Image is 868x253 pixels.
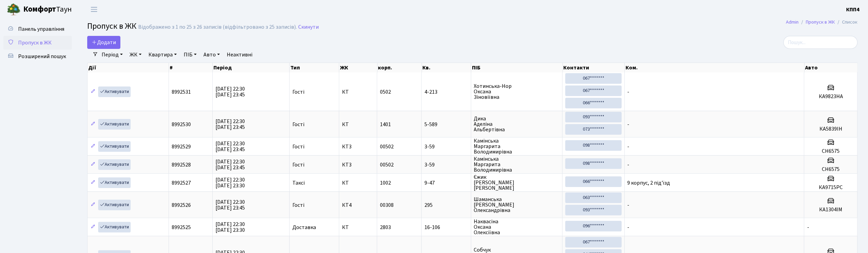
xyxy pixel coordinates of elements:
a: Квартира [146,49,180,61]
span: 9-47 [424,180,468,186]
span: 3-59 [424,162,468,168]
h5: КА1304ІМ [807,207,855,213]
span: 00308 [380,201,394,209]
img: logo.png [7,3,21,16]
span: 8992528 [172,161,191,169]
a: Неактивні [224,49,255,61]
span: Шаманська [PERSON_NAME] Олександрівна [474,197,560,213]
span: [DATE] 22:30 [DATE] 23:45 [215,158,245,171]
a: ПІБ [181,49,199,61]
th: Авто [805,63,858,72]
a: Активувати [98,222,131,232]
div: Відображено з 1 по 25 з 26 записів (відфільтровано з 25 записів). [138,24,297,30]
span: [DATE] 22:30 [DATE] 23:45 [215,140,245,153]
span: [DATE] 22:30 [DATE] 23:45 [215,198,245,212]
span: 5-589 [424,122,468,127]
b: КПП4 [846,6,860,13]
span: 8992525 [172,224,191,231]
a: Період [99,49,126,61]
h5: КА9823НА [807,93,855,100]
b: Комфорт [23,4,56,15]
span: Гості [292,122,304,127]
span: Таксі [292,180,305,186]
span: Єжик [PERSON_NAME] [PERSON_NAME] [474,174,560,191]
span: 8992530 [172,121,191,128]
th: Кв. [422,63,471,72]
span: 00502 [380,161,394,169]
th: Контакти [563,63,625,72]
span: - [628,201,630,209]
span: 8992531 [172,88,191,96]
th: Ком. [625,63,805,72]
th: Період [213,63,290,72]
span: [DATE] 22:30 [DATE] 23:30 [215,221,245,234]
span: - [628,161,630,169]
li: Список [835,18,858,26]
input: Пошук... [784,36,858,49]
a: ЖК [127,49,144,61]
span: Пропуск в ЖК [18,39,52,46]
span: [DATE] 22:30 [DATE] 23:45 [215,85,245,98]
h5: КА9715РС [807,184,855,191]
a: Активувати [98,119,131,130]
span: - [807,224,809,231]
span: Гості [292,162,304,168]
span: Пропуск в ЖК [87,20,136,32]
span: 00502 [380,143,394,150]
span: Камінська Маргарита Володимирівна [474,156,560,173]
span: КТ [342,89,374,95]
span: 8992526 [172,201,191,209]
span: 9 корпус, 2 під'їзд [628,179,670,187]
span: 8992527 [172,179,191,187]
span: КТ [342,180,374,186]
span: Гості [292,202,304,208]
a: Admin [786,18,799,26]
a: Скинути [298,24,319,30]
span: [DATE] 22:30 [DATE] 23:30 [215,176,245,189]
span: 295 [424,202,468,208]
a: Авто [201,49,223,61]
span: [DATE] 22:30 [DATE] 23:45 [215,118,245,131]
h5: СН6575 [807,166,855,173]
span: 1002 [380,179,391,187]
span: 0502 [380,88,391,96]
a: КПП4 [846,5,860,14]
a: Додати [87,36,120,49]
h5: СН6575 [807,148,855,155]
a: Пропуск в ЖК [806,18,835,26]
span: Дика Аделіна Альбертівна [474,116,560,132]
a: Активувати [98,159,131,170]
span: КТ4 [342,202,374,208]
th: Дії [88,63,169,72]
span: Гості [292,144,304,149]
span: - [628,88,630,96]
a: Пропуск в ЖК [3,36,72,50]
span: Хотинська-Нор Оксана Зіновіївна [474,83,560,100]
span: Камінська Маргарита Володимирівна [474,138,560,155]
span: КТ [342,225,374,230]
span: 16-106 [424,225,468,230]
th: # [169,63,213,72]
span: 4-213 [424,89,468,95]
span: - [628,143,630,150]
span: 3-59 [424,144,468,149]
span: КТ [342,122,374,127]
button: Переключити навігацію [86,4,103,15]
a: Активувати [98,86,131,97]
span: 1401 [380,121,391,128]
th: ЖК [339,63,377,72]
span: Гості [292,89,304,95]
span: КТ3 [342,144,374,149]
a: Активувати [98,200,131,210]
span: Доставка [292,225,316,230]
span: Панель управління [18,25,64,33]
span: Розширений пошук [18,53,66,60]
span: КТ3 [342,162,374,168]
span: 8992529 [172,143,191,150]
span: - [628,224,630,231]
nav: breadcrumb [776,15,868,29]
h5: КА5839ІН [807,126,855,132]
a: Панель управління [3,22,72,36]
th: Тип [290,63,339,72]
a: Розширений пошук [3,50,72,63]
